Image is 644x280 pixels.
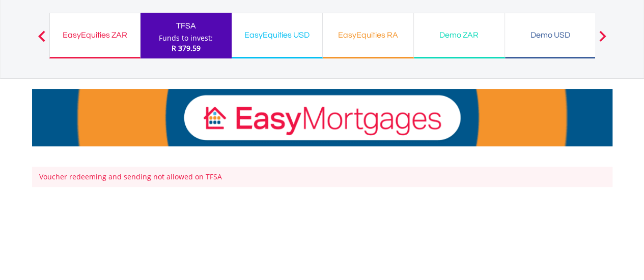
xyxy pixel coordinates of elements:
[56,28,134,42] div: EasyEquities ZAR
[32,89,612,146] img: EasyMortage Promotion Banner
[592,36,612,46] button: Next
[159,33,213,43] div: Funds to invest:
[238,28,316,42] div: EasyEquities USD
[172,43,201,53] span: R 379.59
[32,36,52,46] button: Previous
[329,28,407,42] div: EasyEquities RA
[420,28,498,42] div: Demo ZAR
[147,19,226,33] div: TFSA
[32,167,612,187] div: Voucher redeeming and sending not allowed on TFSA
[511,28,590,42] div: Demo USD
